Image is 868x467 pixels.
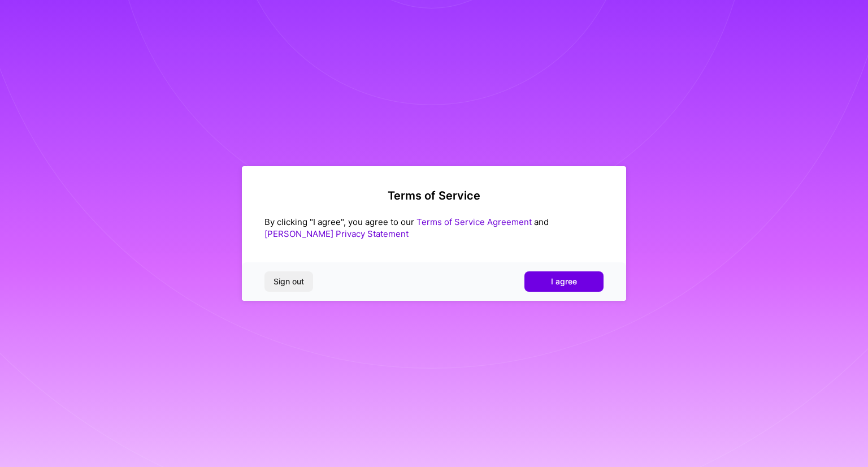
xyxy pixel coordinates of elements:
button: Sign out [264,271,313,292]
span: I agree [551,276,577,287]
a: [PERSON_NAME] Privacy Statement [264,228,409,239]
span: Sign out [274,276,304,287]
div: By clicking "I agree", you agree to our and [264,216,604,240]
button: I agree [524,271,604,292]
a: Terms of Service Agreement [416,217,532,227]
h2: Terms of Service [264,189,604,202]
